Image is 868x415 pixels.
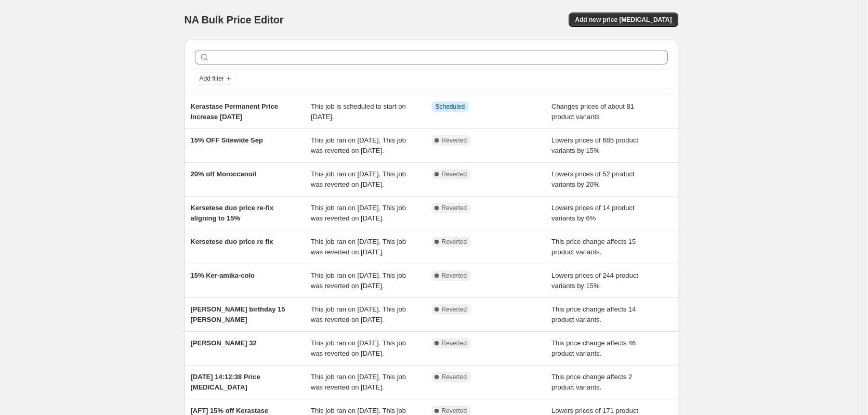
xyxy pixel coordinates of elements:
[191,238,273,245] span: Kersetese duo price re fix
[311,102,406,121] span: This job is scheduled to start on [DATE].
[200,74,224,83] span: Add filter
[195,72,236,85] button: Add filter
[551,373,632,391] span: This price change affects 2 product variants.
[551,136,638,154] span: Lowers prices of 685 product variants by 15%
[442,407,467,415] span: Reverted
[442,271,467,280] span: Reverted
[551,238,636,256] span: This price change affects 15 product variants.
[311,271,406,290] span: This job ran on [DATE]. This job was reverted on [DATE].
[436,102,465,111] span: Scheduled
[442,305,467,314] span: Reverted
[442,170,467,178] span: Reverted
[551,305,636,323] span: This price change affects 14 product variants.
[569,12,678,27] button: Add new price [MEDICAL_DATA]
[311,305,406,323] span: This job ran on [DATE]. This job was reverted on [DATE].
[191,407,269,414] span: [AFT] 15% off Kerastase
[575,16,672,24] span: Add new price [MEDICAL_DATA]
[311,238,406,256] span: This job ran on [DATE]. This job was reverted on [DATE].
[551,170,635,188] span: Lowers prices of 52 product variants by 20%
[551,339,636,357] span: This price change affects 46 product variants.
[191,136,263,144] span: 15% OFF Sitewide Sep
[191,373,260,391] span: [DATE] 14:12:38 Price [MEDICAL_DATA]
[442,238,467,246] span: Reverted
[185,14,284,25] span: NA Bulk Price Editor
[551,204,635,222] span: Lowers prices of 14 product variants by 6%
[442,339,467,347] span: Reverted
[311,136,406,154] span: This job ran on [DATE]. This job was reverted on [DATE].
[311,373,406,391] span: This job ran on [DATE]. This job was reverted on [DATE].
[191,305,285,323] span: [PERSON_NAME] birthday 15 [PERSON_NAME]
[311,204,406,222] span: This job ran on [DATE]. This job was reverted on [DATE].
[191,102,278,121] span: Kerastase Permanent Price Increase [DATE]
[311,339,406,357] span: This job ran on [DATE]. This job was reverted on [DATE].
[191,271,255,279] span: 15% Ker-amika-colo
[191,204,274,222] span: Kersetese duo price re-fix aligning to 15%
[311,170,406,188] span: This job ran on [DATE]. This job was reverted on [DATE].
[551,271,638,290] span: Lowers prices of 244 product variants by 15%
[442,136,467,145] span: Reverted
[442,204,467,212] span: Reverted
[442,373,467,381] span: Reverted
[191,339,257,347] span: [PERSON_NAME] 32
[551,102,634,121] span: Changes prices of about 81 product variants
[191,170,256,178] span: 20% off Moroccanoil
